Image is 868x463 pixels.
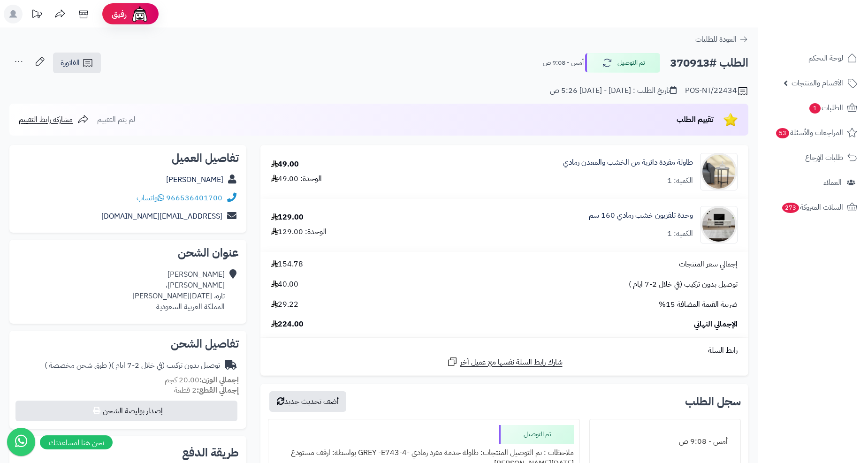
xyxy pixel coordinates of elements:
h2: الطلب #370913 [670,53,748,73]
img: logo-2.png [804,25,859,45]
span: شارك رابط السلة نفسها مع عميل آخر [460,357,563,368]
span: 53 [776,128,789,138]
span: 224.00 [271,319,304,330]
span: ( طرق شحن مخصصة ) [45,360,111,371]
strong: إجمالي القطع: [197,385,239,396]
button: إصدار بوليصة الشحن [15,401,237,421]
h2: تفاصيل العميل [17,152,239,164]
a: السلات المتروكة273 [764,196,862,219]
span: توصيل بدون تركيب (في خلال 2-7 ايام ) [629,279,738,290]
span: الإجمالي النهائي [694,319,738,330]
a: [PERSON_NAME] [166,174,223,185]
h2: تفاصيل الشحن [17,338,239,349]
div: POS-NT/22434 [685,85,748,97]
div: أمس - 9:08 ص [595,433,735,451]
button: تم التوصيل [585,53,660,73]
a: مشاركة رابط التقييم [19,114,89,125]
a: 966536401700 [166,192,222,204]
a: تحديثات المنصة [25,5,48,26]
span: المراجعات والأسئلة [775,126,843,139]
span: الأقسام والمنتجات [792,76,843,90]
a: المراجعات والأسئلة53 [764,121,862,144]
a: الفاتورة [53,53,101,73]
div: تم التوصيل [499,425,574,444]
div: الوحدة: 129.00 [271,227,327,237]
span: السلات المتروكة [781,201,843,214]
h3: سجل الطلب [685,396,741,407]
span: 1 [809,103,821,114]
span: العودة للطلبات [695,34,737,45]
div: الكمية: 1 [667,228,693,239]
span: تقييم الطلب [677,114,714,125]
img: 1750573879-220601011455-90x90.jpg [700,206,737,243]
div: الكمية: 1 [667,175,693,186]
span: رفيق [112,8,127,20]
span: الطلبات [808,101,843,114]
div: رابط السلة [264,345,745,356]
span: 40.00 [271,279,298,290]
span: إجمالي سعر المنتجات [679,259,738,270]
strong: إجمالي الوزن: [199,374,239,386]
h2: عنوان الشحن [17,247,239,258]
a: طلبات الإرجاع [764,146,862,169]
a: العملاء [764,171,862,194]
a: شارك رابط السلة نفسها مع عميل آخر [447,356,563,368]
img: 1750072666-1-90x90.jpg [700,153,737,190]
span: الفاتورة [61,57,80,68]
div: 129.00 [271,212,304,223]
a: واتساب [137,192,164,204]
span: 29.22 [271,299,298,310]
a: العودة للطلبات [695,34,748,45]
span: العملاء [823,176,842,189]
span: 154.78 [271,259,303,270]
small: أمس - 9:08 ص [543,58,584,68]
a: [EMAIL_ADDRESS][DOMAIN_NAME] [101,211,222,222]
button: أضف تحديث جديد [269,391,346,412]
span: 273 [782,203,799,213]
div: تاريخ الطلب : [DATE] - [DATE] 5:26 ص [550,85,677,96]
span: لوحة التحكم [808,52,843,65]
a: طاولة مفردة دائرية من الخشب والمعدن رمادي [563,157,693,168]
span: مشاركة رابط التقييم [19,114,73,125]
a: لوحة التحكم [764,47,862,69]
div: الوحدة: 49.00 [271,174,322,184]
small: 20.00 كجم [165,374,239,386]
img: ai-face.png [130,5,149,23]
div: توصيل بدون تركيب (في خلال 2-7 ايام ) [45,360,220,371]
div: 49.00 [271,159,299,170]
a: الطلبات1 [764,97,862,119]
small: 2 قطعة [174,385,239,396]
span: طلبات الإرجاع [805,151,843,164]
span: لم يتم التقييم [97,114,135,125]
div: [PERSON_NAME] [PERSON_NAME]، تاره، [DATE][PERSON_NAME] المملكة العربية السعودية [132,269,225,312]
a: وحدة تلفزيون خشب رمادي 160 سم [589,210,693,221]
span: ضريبة القيمة المضافة 15% [659,299,738,310]
h2: طريقة الدفع [182,447,239,458]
